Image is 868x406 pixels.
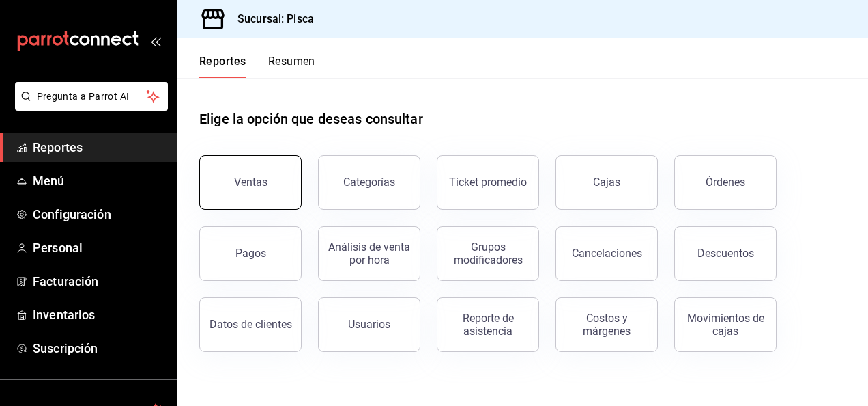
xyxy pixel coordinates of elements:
div: Descuentos [697,247,754,260]
button: Ticket promedio [437,155,539,210]
button: Reporte de asistencia [437,297,539,352]
div: Análisis de venta por hora [327,241,411,267]
button: Costos y márgenes [555,297,658,352]
button: Movimientos de cajas [674,297,777,352]
button: Análisis de venta por hora [318,226,420,281]
button: Ventas [199,155,302,210]
span: Pregunta a Parrot AI [37,90,147,104]
button: Categorías [318,155,420,210]
span: Personal [33,239,166,257]
a: Pregunta a Parrot AI [10,99,168,113]
button: Reportes [199,55,246,78]
div: Categorías [343,176,395,189]
div: Datos de clientes [209,318,292,331]
button: Pagos [199,226,302,281]
button: Datos de clientes [199,297,302,352]
span: Configuración [33,205,166,224]
div: navigation tabs [199,55,315,78]
div: Ventas [234,176,267,189]
div: Reporte de asistencia [446,312,530,338]
button: Descuentos [674,226,777,281]
h3: Sucursal: Pisca [227,11,314,27]
div: Costos y márgenes [564,312,649,338]
span: Reportes [33,138,166,157]
div: Ticket promedio [449,176,527,189]
span: Inventarios [33,306,166,324]
span: Menú [33,172,166,190]
button: Pregunta a Parrot AI [15,82,168,111]
h1: Elige la opción que deseas consultar [199,109,423,129]
button: Cancelaciones [555,226,658,281]
button: Órdenes [674,155,777,210]
span: Facturación [33,272,166,290]
button: open_drawer_menu [150,36,161,46]
div: Movimientos de cajas [683,312,768,338]
span: Suscripción [33,339,166,357]
button: Resumen [268,55,315,78]
div: Pagos [235,247,266,260]
div: Usuarios [348,318,390,331]
div: Cajas [593,174,621,191]
div: Cancelaciones [572,247,642,260]
a: Cajas [555,155,658,210]
button: Grupos modificadores [437,226,539,281]
button: Usuarios [318,297,420,352]
div: Grupos modificadores [446,241,530,267]
div: Órdenes [706,176,745,189]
